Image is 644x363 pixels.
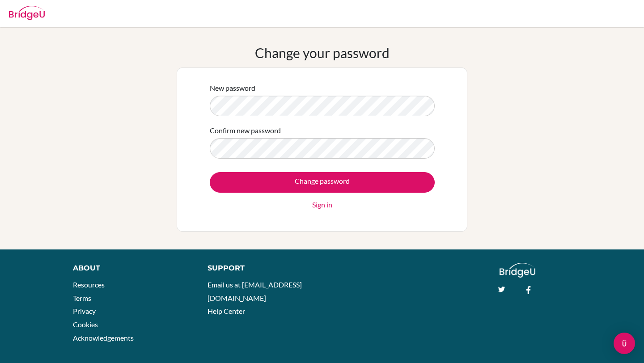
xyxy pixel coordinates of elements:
[312,199,332,210] a: Sign in
[73,320,98,329] a: Cookies
[73,280,105,289] a: Resources
[208,307,245,315] a: Help Center
[210,125,281,136] label: Confirm new password
[255,45,390,61] h1: Change your password
[500,263,536,278] img: logo_white@2x-f4f0deed5e89b7ecb1c2cc34c3e3d731f90f0f143d5ea2071677605dd97b5244.png
[208,263,313,274] div: Support
[73,263,187,274] div: About
[9,6,45,20] img: Bridge-U
[210,172,435,193] input: Change password
[208,280,302,302] a: Email us at [EMAIL_ADDRESS][DOMAIN_NAME]
[614,333,635,354] div: Open Intercom Messenger
[73,333,134,342] a: Acknowledgements
[210,83,255,93] label: New password
[73,307,96,315] a: Privacy
[73,294,91,302] a: Terms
